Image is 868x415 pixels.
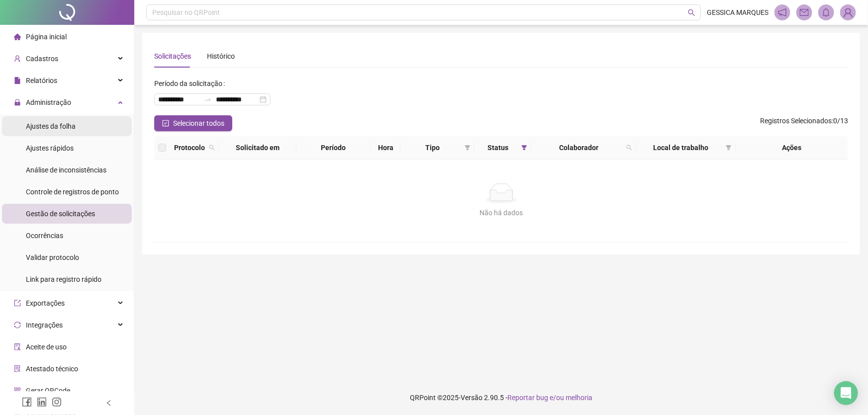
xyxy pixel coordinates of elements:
span: Selecionar todos [173,118,224,129]
span: Exportações [26,299,65,307]
span: Local de trabalho [640,142,722,153]
span: Ocorrências [26,232,63,240]
span: Versão [461,394,482,402]
span: home [14,33,21,40]
span: Gerar QRCode [26,387,70,395]
span: sync [14,322,21,329]
span: search [688,9,695,16]
span: GESSICA MARQUES [707,7,769,18]
span: search [626,145,632,151]
span: Colaborador [535,142,622,153]
span: Atestado técnico [26,365,78,373]
span: search [207,140,217,155]
img: 84574 [841,5,856,20]
span: Aceite de uso [26,343,67,351]
span: Registros Selecionados [760,117,832,125]
span: Integrações [26,321,63,329]
span: Controle de registros de ponto [26,188,119,196]
span: Reportar bug e/ou melhoria [507,394,592,402]
span: filter [519,140,529,155]
span: filter [521,145,527,151]
span: filter [724,140,734,155]
th: Hora [371,136,400,160]
span: instagram [52,397,62,407]
span: Ajustes rápidos [26,144,74,152]
span: lock [14,99,21,106]
span: Relatórios [26,77,57,84]
span: Administração [26,98,71,106]
span: to [204,95,212,103]
span: Análise de inconsistências [26,166,106,174]
label: Período da solicitação [154,76,229,91]
span: Status [479,142,517,153]
span: export [14,300,21,307]
span: Protocolo [174,142,205,153]
span: mail [800,8,809,17]
span: Gestão de solicitações [26,210,95,218]
span: filter [463,140,473,155]
span: check-square [162,120,169,127]
span: notification [778,8,787,17]
span: audit [14,343,21,350]
span: solution [14,365,21,372]
span: bell [822,8,831,17]
span: swap-right [204,95,212,103]
span: filter [465,145,471,151]
span: Cadastros [26,55,58,63]
span: facebook [22,397,32,407]
div: Solicitações [154,51,191,62]
span: left [105,400,112,407]
span: search [624,140,634,155]
span: user-add [14,55,21,62]
span: Ajustes da folha [26,122,76,130]
span: : 0 / 13 [760,115,848,131]
span: qrcode [14,387,21,394]
button: Selecionar todos [154,115,232,131]
div: Ações [740,142,844,153]
div: Não há dados [166,207,836,218]
div: Open Intercom Messenger [834,381,858,405]
span: file [14,77,21,84]
span: linkedin [37,397,47,407]
span: filter [726,145,732,151]
span: Página inicial [26,33,67,41]
span: Tipo [404,142,461,153]
th: Solicitado em [219,136,296,160]
th: Período [296,136,371,160]
span: search [209,145,215,151]
span: Validar protocolo [26,253,79,261]
div: Histórico [207,51,235,62]
footer: QRPoint © 2025 - 2.90.5 - [134,380,868,415]
span: Link para registro rápido [26,275,101,283]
